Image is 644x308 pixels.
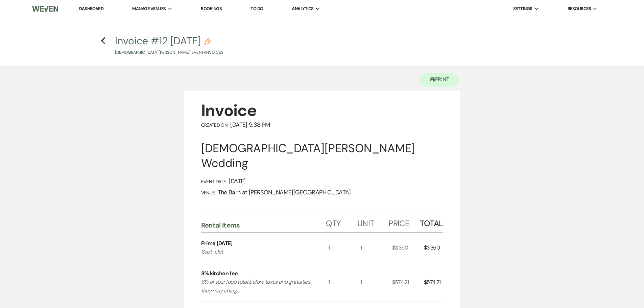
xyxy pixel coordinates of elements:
a: Bookings [201,6,222,12]
div: Invoice [201,100,443,121]
p: [DEMOGRAPHIC_DATA][PERSON_NAME] Event • Invoices [115,49,223,56]
span: Venue: [201,190,216,196]
div: 1 [360,263,392,301]
div: 1 [328,263,360,301]
div: $3,350 [392,233,424,263]
div: 8% kitchen fee [201,269,238,278]
div: Qty [326,212,357,232]
div: 1 [360,233,392,263]
span: Settings [513,5,532,12]
button: Print [420,73,459,87]
div: $574.21 [392,263,424,301]
div: Rental Items [201,221,326,230]
a: Dashboard [79,6,103,11]
span: Created On: [201,122,229,128]
p: 8% of your food total before taxes and gratuities they may charge [201,278,316,295]
button: Invoice #12 [DATE][DEMOGRAPHIC_DATA][PERSON_NAME] Event•Invoices [115,36,223,56]
div: Total [420,212,443,232]
div: $574.21 [424,263,443,301]
div: [DATE] [201,177,443,185]
span: Resources [568,5,591,12]
span: Event Date: [201,179,227,185]
p: Sept-Oct [201,247,316,256]
div: Prime [DATE] [201,239,233,247]
div: Unit [357,212,388,232]
div: $3,350 [424,233,443,263]
div: [DATE] 9:38 PM [201,121,443,129]
span: Manage Venues [132,5,166,12]
img: Weven Logo [32,2,58,16]
div: Price [388,212,420,232]
span: Analytics [292,5,313,12]
div: 1 [328,233,360,263]
div: [DEMOGRAPHIC_DATA][PERSON_NAME] Wedding [201,141,443,171]
div: The Barn at [PERSON_NAME][GEOGRAPHIC_DATA] [201,189,443,196]
a: To Do [251,6,263,11]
